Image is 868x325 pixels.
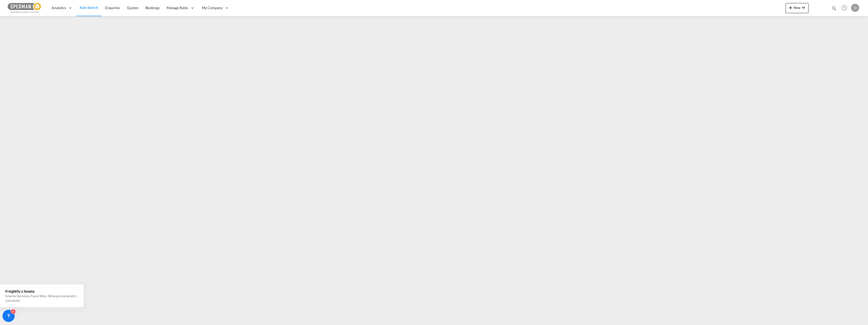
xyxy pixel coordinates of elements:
[800,5,807,11] md-icon: icon-chevron-down
[851,4,859,12] div: O
[840,4,849,12] span: Help
[80,5,98,10] span: Rate Search
[127,6,138,10] span: Quotes
[167,5,188,10] span: Manage Rates
[840,4,851,13] div: Help
[105,6,120,10] span: Enquiries
[831,6,837,11] md-icon: icon-magnify
[145,6,160,10] span: Bookings
[786,3,809,13] button: icon-plus 400-fgNewicon-chevron-down
[8,2,42,14] img: c12ca350ff1b11efb6b291369744d907.png
[831,6,837,13] div: icon-magnify
[52,5,66,10] span: Analytics
[788,6,807,10] span: New
[788,5,794,11] md-icon: icon-plus 400-fg
[202,5,223,10] span: My Company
